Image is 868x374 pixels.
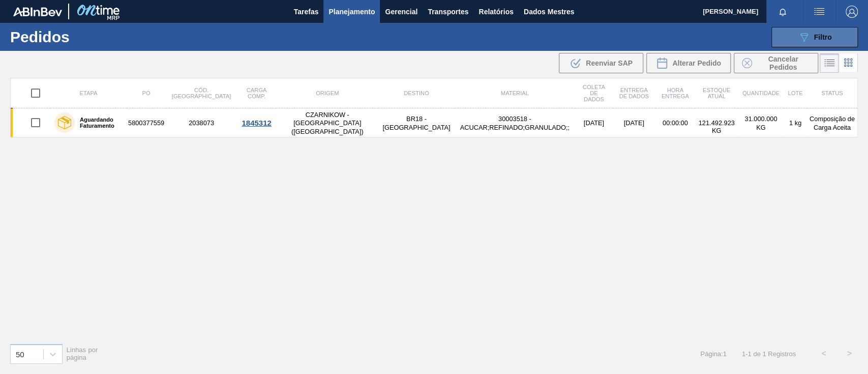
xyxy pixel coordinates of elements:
font: 121.492.923 KG [698,119,734,134]
div: Reenviar SAP [559,53,643,73]
font: 1 [762,350,766,358]
font: 5800377559 [128,119,164,127]
font: [DATE] [584,119,604,127]
font: 1 [742,350,745,358]
font: Coleta de dados [583,84,605,102]
button: > [836,341,862,366]
font: BR18 - [GEOGRAPHIC_DATA] [382,115,450,131]
font: : [721,350,723,358]
font: Filtro [814,33,832,41]
font: Estoque atual [703,87,731,99]
font: Gerencial [385,8,417,16]
div: Alterar Pedido [646,53,731,73]
img: Sair [846,6,858,18]
a: Aguardando Faturamento58003775592038073CZARNIKOW - [GEOGRAPHIC_DATA] ([GEOGRAPHIC_DATA])BR18 - [G... [11,108,858,137]
font: 2038073 [189,119,214,127]
button: Cancelar Pedidos [734,53,818,73]
font: Registros [768,350,796,358]
font: Material [501,90,529,96]
font: Quantidade [742,90,780,96]
font: Hora Entrega [662,87,689,99]
font: Carga Comp. [247,87,267,99]
font: 50 [16,350,24,358]
font: Página [700,350,721,358]
font: Destino [404,90,429,96]
font: > [847,349,851,358]
font: [DATE] [623,119,644,127]
font: 00:00:00 [663,119,688,127]
font: Origem [316,90,339,96]
font: Etapa [79,90,97,96]
font: Transportes [428,8,468,16]
font: Planejamento [328,8,375,16]
font: 1 [747,350,751,358]
font: 1 kg [789,119,801,127]
font: Relatórios [478,8,513,16]
font: PO [142,90,150,96]
button: Filtro [771,27,858,47]
font: Status [821,90,843,96]
button: Notificações [766,5,799,19]
div: Visão em Lista [820,53,839,73]
div: Visão em Cartões [839,53,858,73]
font: 30003518 - ACUCAR;REFINADO;GRANULADO;; [460,115,570,131]
font: Composição de Carga Aceita [810,115,855,131]
font: Linhas por página [67,346,98,361]
font: Tarefas [294,8,319,16]
img: TNhmsLtSVTkK8tSr43FrP2fwEKptu5GPRR3wAAAABJRU5ErkJggg== [13,7,62,16]
font: Lote [788,90,802,96]
font: Pedidos [10,28,70,45]
button: < [811,341,836,366]
font: < [821,349,826,358]
font: Reenviar SAP [586,59,633,67]
font: Alterar Pedido [672,59,721,67]
font: Aguardando Faturamento [80,117,114,129]
font: Entrega de dados [619,87,648,99]
div: Cancelar Pedidos em Massa [734,53,818,73]
font: 1 [723,350,726,358]
font: Cancelar Pedidos [768,55,798,71]
font: Dados Mestres [524,8,575,16]
font: de [753,350,760,358]
font: 1845312 [242,119,271,127]
font: [PERSON_NAME] [703,8,758,15]
font: CZARNIKOW - [GEOGRAPHIC_DATA] ([GEOGRAPHIC_DATA]) [291,111,364,135]
font: 31.000.000 KG [744,115,777,131]
font: Cód. [GEOGRAPHIC_DATA] [172,87,231,99]
img: ações do usuário [813,6,825,18]
font: - [745,350,747,358]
